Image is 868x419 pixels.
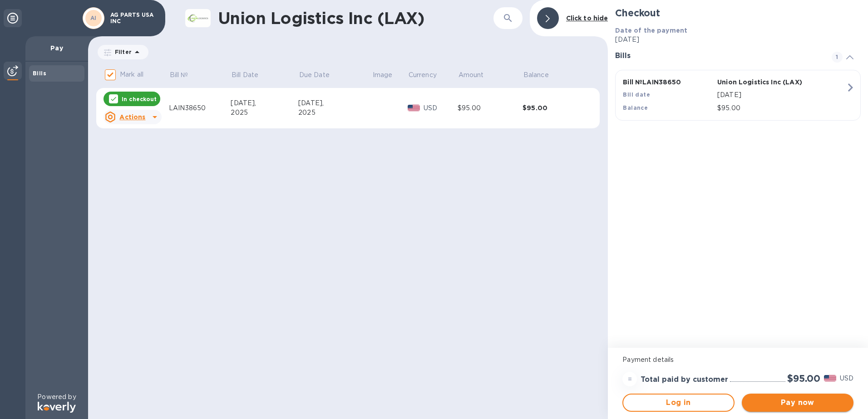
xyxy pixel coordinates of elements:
span: 1 [832,52,843,63]
p: Bill Date [232,70,258,80]
span: Bill № [170,70,200,80]
b: Bill date [623,91,650,98]
u: Actions [119,113,145,121]
div: $95.00 [523,103,587,112]
p: $95.00 [717,103,846,113]
span: Due Date [299,70,341,80]
h3: Total paid by customer [641,375,728,384]
p: [DATE] [615,35,861,44]
p: Powered by [37,392,76,402]
p: Bill № LAIN38650 [623,78,714,87]
span: Amount [459,70,496,80]
p: Mark all [120,70,143,79]
p: Union Logistics Inc (LAX) [717,78,808,87]
p: Bill № [170,70,188,80]
p: Image [373,70,393,80]
button: Log in [622,394,734,412]
div: LAIN38650 [169,103,231,113]
span: Log in [631,397,726,408]
p: Filter [111,48,132,56]
img: Logo [38,402,76,413]
p: Currency [409,70,437,80]
b: Balance [623,104,648,111]
p: USD [840,374,853,383]
span: Pay now [749,397,846,408]
p: Payment details [622,355,853,365]
p: Amount [459,70,484,80]
button: Bill №LAIN38650Union Logistics Inc (LAX)Bill date[DATE]Balance$95.00 [615,70,861,121]
p: AG PARTS USA INC [110,12,156,24]
p: Pay [33,44,81,53]
button: Pay now [742,394,853,412]
div: [DATE], [298,98,372,108]
div: 2025 [298,108,372,117]
p: [DATE] [717,90,846,100]
img: USD [824,375,836,381]
div: 2025 [231,108,298,117]
h3: Bills [615,52,821,60]
b: Date of the payment [615,27,687,34]
h2: $95.00 [787,373,820,384]
p: In checkout [122,95,157,103]
div: [DATE], [231,98,298,108]
h2: Checkout [615,7,861,19]
span: Balance [523,70,561,80]
p: USD [424,103,458,113]
img: USD [408,105,420,111]
b: Click to hide [566,15,608,22]
div: = [622,372,637,386]
b: Bills [33,70,46,77]
h1: Union Logistics Inc (LAX) [218,9,455,28]
p: Due Date [299,70,330,80]
p: Balance [523,70,549,80]
span: Bill Date [232,70,270,80]
div: $95.00 [458,103,523,113]
b: AI [90,15,97,21]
